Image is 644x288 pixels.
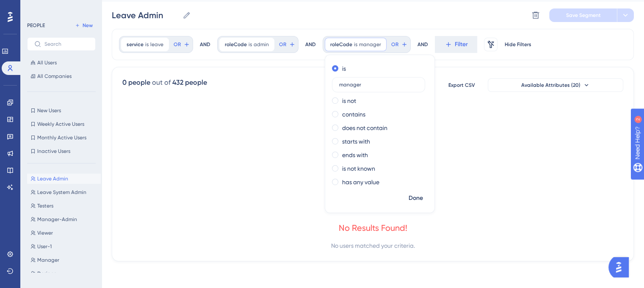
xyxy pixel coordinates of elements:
[27,119,96,129] button: Weekly Active Users
[37,216,77,223] span: Manager-Admin
[505,41,531,48] span: Hide Filters
[417,36,428,53] div: AND
[27,105,96,116] button: New Users
[278,38,296,51] button: OR
[409,193,423,203] span: Done
[305,36,316,53] div: AND
[127,41,144,48] span: service
[566,12,601,19] span: Save Segment
[27,255,101,265] button: Manager
[359,41,381,48] span: manager
[83,22,93,29] span: New
[27,133,96,143] button: Monthly Active Users
[339,222,407,234] div: No Results Found!
[342,177,379,187] label: has any value
[172,38,191,51] button: OR
[37,202,53,209] span: Testers
[549,8,617,22] button: Save Segment
[27,201,101,211] button: Testers
[37,59,57,66] span: All Users
[37,175,68,182] span: Leave Admin
[37,148,70,155] span: Inactive Users
[27,241,101,252] button: User-1
[488,78,623,92] button: Available Attributes (20)
[27,71,96,81] button: All Companies
[37,107,61,114] span: New Users
[145,41,149,48] span: is
[27,214,101,224] button: Manager-Admin
[354,41,357,48] span: is
[521,82,580,89] span: Available Attributes (20)
[44,41,88,47] input: Search
[435,36,477,53] button: Filter
[27,269,101,279] button: Designer
[27,174,101,184] button: Leave Admin
[172,78,207,88] div: 432 people
[331,241,415,251] div: No users matched your criteria.
[279,41,286,48] span: OR
[342,64,346,74] label: is
[342,136,370,147] label: starts with
[225,41,247,48] span: roleCode
[27,22,45,29] div: PEOPLE
[37,134,86,141] span: Monthly Active Users
[342,150,368,160] label: ends with
[72,20,96,30] button: New
[608,255,634,280] iframe: UserGuiding AI Assistant Launcher
[330,41,352,48] span: roleCode
[339,82,418,88] input: Type the value
[342,163,375,174] label: is not known
[20,2,53,12] span: Need Help?
[254,41,269,48] span: admin
[37,189,86,196] span: Leave System Admin
[391,41,398,48] span: OR
[112,9,179,21] input: Segment Name
[404,191,428,206] button: Done
[150,41,163,48] span: leave
[504,38,531,51] button: Hide Filters
[27,228,101,238] button: Viewer
[455,39,468,50] span: Filter
[37,270,58,277] span: Designer
[342,96,356,106] label: is not
[59,4,61,11] div: 2
[200,36,210,53] div: AND
[152,78,171,88] div: out of
[390,38,409,51] button: OR
[37,121,84,127] span: Weekly Active Users
[122,78,150,88] div: 0 people
[342,109,365,119] label: contains
[27,187,101,197] button: Leave System Admin
[342,123,387,133] label: does not contain
[448,82,475,89] span: Export CSV
[249,41,252,48] span: is
[174,41,181,48] span: OR
[27,58,96,68] button: All Users
[37,243,52,250] span: User-1
[37,73,72,80] span: All Companies
[37,257,59,263] span: Manager
[27,146,96,156] button: Inactive Users
[440,78,483,92] button: Export CSV
[37,230,53,236] span: Viewer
